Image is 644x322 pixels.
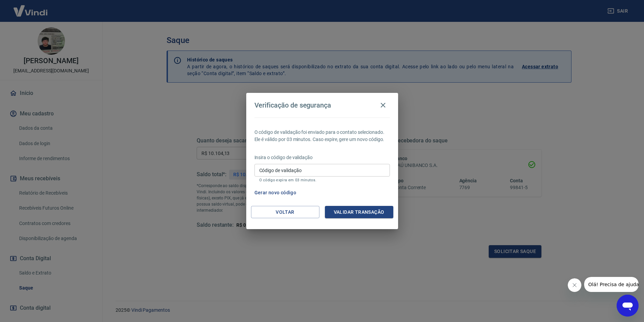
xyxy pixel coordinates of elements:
button: Gerar novo código [252,186,299,199]
button: Voltar [251,206,319,219]
p: Insira o código de validação [254,154,390,161]
iframe: Botão para abrir a janela de mensagens [617,295,639,317]
span: Olá! Precisa de ajuda? [4,5,57,10]
button: Validar transação [325,206,393,219]
h4: Verificação de segurança [254,101,331,109]
iframe: Mensagem da empresa [584,277,639,292]
iframe: Fechar mensagem [568,278,581,292]
p: O código de validação foi enviado para o contato selecionado. Ele é válido por 03 minutos. Caso e... [254,129,390,143]
p: O código expira em 03 minutos. [259,178,385,182]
